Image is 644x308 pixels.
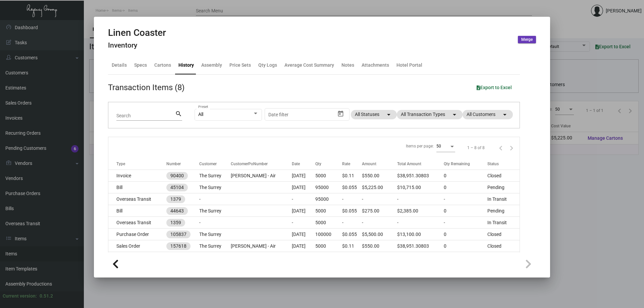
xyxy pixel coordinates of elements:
h2: Linen Coaster [108,27,166,39]
td: $0.11 [342,240,362,252]
td: $550.00 [362,170,397,182]
td: In Transit [487,217,520,229]
td: $0.055 [342,229,362,240]
mat-icon: arrow_drop_down [450,111,459,119]
mat-icon: arrow_drop_down [501,111,509,119]
div: Details [112,62,127,69]
td: [PERSON_NAME] - Air [231,240,291,252]
input: End date [295,112,327,117]
td: 0 [444,229,487,240]
div: Total Amount [397,161,421,167]
div: Customer [199,161,217,167]
td: [PERSON_NAME] - Air [231,170,291,182]
td: [DATE] [292,229,315,240]
td: $550.00 [362,240,397,252]
td: 5000 [315,170,342,182]
mat-chip: All Transaction Types [397,110,463,119]
td: 0 [444,252,487,264]
button: Export to Excel [471,81,517,94]
td: $0.055 [342,205,362,217]
td: - [362,217,397,229]
button: Merge [518,36,536,43]
div: Total Amount [397,161,444,167]
td: The Surrey [199,170,231,182]
div: Rate [342,161,350,167]
div: Type [116,161,125,167]
mat-chip: 1379 [166,195,185,203]
td: $0.12 [342,252,362,264]
mat-select: Items per page: [436,143,455,149]
div: Customer [199,161,231,167]
button: Next page [506,142,517,153]
td: $5,500.00 [362,229,397,240]
div: Number [166,161,199,167]
h4: Inventory [108,41,166,50]
td: - [444,193,487,205]
td: - [397,193,444,205]
td: 0 [444,240,487,252]
td: $12,000.00 [362,252,397,264]
div: Items per page: [406,143,434,149]
div: Qty Remaining [444,161,487,167]
div: Specs [134,62,147,69]
mat-chip: 45104 [166,184,188,191]
td: - [199,217,231,229]
td: 95000 [315,193,342,205]
div: Date [292,161,300,167]
mat-chip: 105837 [166,231,191,238]
mat-icon: search [175,110,182,118]
td: In Progress [487,252,520,264]
div: Amount [362,161,376,167]
span: Merge [521,37,533,43]
td: - [292,217,315,229]
td: - [362,193,397,205]
div: CustomerPoNumber [231,161,291,167]
td: The Surrey [199,182,231,193]
td: Estimate [108,252,166,264]
mat-chip: 157618 [166,242,191,250]
div: Qty Logs [258,62,277,69]
div: Status [487,161,499,167]
input: Start date [268,112,289,117]
td: - [397,217,444,229]
td: Overseas Transit [108,193,166,205]
td: $38,951.30803 [397,170,444,182]
td: $0.11 [342,170,362,182]
td: Overseas Transit [108,217,166,229]
div: Status [487,161,520,167]
td: Invoice [108,170,166,182]
span: Export to Excel [477,85,512,90]
button: Open calendar [335,108,346,119]
td: 95000 [315,182,342,193]
div: Qty [315,161,321,167]
td: Closed [487,170,520,182]
div: 1 – 8 of 8 [467,145,485,151]
td: [DATE] [292,170,315,182]
td: Purchase Order [108,229,166,240]
td: Sales Order [108,240,166,252]
div: Notes [341,62,354,69]
div: CustomerPoNumber [231,161,268,167]
td: [DATE] [292,240,315,252]
td: [DATE] [292,205,315,217]
div: Number [166,161,181,167]
div: 0.51.2 [40,293,53,300]
mat-chip: All Customers [463,110,513,119]
td: 5000 [315,240,342,252]
td: 0 [444,170,487,182]
div: History [178,62,194,69]
td: $5,225.00 [362,182,397,193]
td: 5000 [315,205,342,217]
td: Bill [108,205,166,217]
td: 100000 [315,252,342,264]
td: $275.00 [362,205,397,217]
div: Current version: [3,293,37,300]
mat-chip: 1359 [166,219,185,227]
td: $13,100.00 [397,229,444,240]
td: The Surrey [199,205,231,217]
div: Cartons [154,62,171,69]
td: - [342,217,362,229]
td: [DATE] [292,252,315,264]
td: - [292,193,315,205]
span: All [198,112,203,117]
